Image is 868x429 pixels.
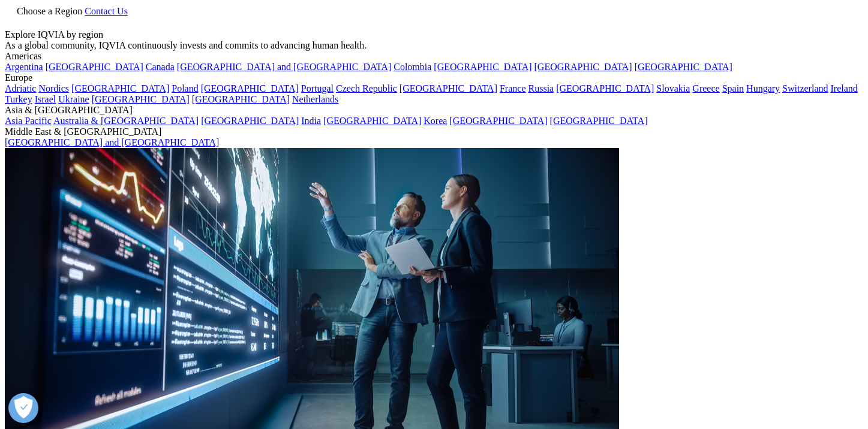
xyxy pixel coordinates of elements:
a: [GEOGRAPHIC_DATA] [556,83,654,93]
a: [GEOGRAPHIC_DATA] and [GEOGRAPHIC_DATA] [5,137,219,147]
div: As a global community, IQVIA continuously invests and commits to advancing human health. [5,40,863,51]
a: [GEOGRAPHIC_DATA] [534,62,632,72]
a: Ukraine [58,94,89,104]
a: Turkey [5,94,32,104]
a: Adriatic [5,83,36,93]
button: Open Preferences [8,393,38,423]
div: Asia & [GEOGRAPHIC_DATA] [5,105,863,116]
a: France [500,83,526,93]
div: Europe [5,72,863,83]
a: Australia & [GEOGRAPHIC_DATA] [53,116,199,126]
a: Korea [424,116,447,126]
a: India [301,116,321,126]
a: Portugal [301,83,334,93]
a: Greece [692,83,719,93]
a: Asia Pacific [5,116,52,126]
a: Russia [528,83,554,93]
a: [GEOGRAPHIC_DATA] [71,83,169,93]
a: Canada [146,62,175,72]
a: [GEOGRAPHIC_DATA] [449,116,547,126]
a: [GEOGRAPHIC_DATA] [201,83,299,93]
a: [GEOGRAPHIC_DATA] [92,94,190,104]
a: Poland [172,83,198,93]
a: [GEOGRAPHIC_DATA] [192,94,290,104]
a: [GEOGRAPHIC_DATA] and [GEOGRAPHIC_DATA] [177,62,391,72]
a: Nordics [38,83,69,93]
div: Explore IQVIA by region [5,29,863,40]
span: Choose a Region [17,6,82,16]
a: [GEOGRAPHIC_DATA] [400,83,497,93]
a: Spain [722,83,744,93]
a: Hungary [746,83,780,93]
a: Israel [35,94,56,104]
a: Switzerland [782,83,828,93]
a: [GEOGRAPHIC_DATA] [201,116,299,126]
a: [GEOGRAPHIC_DATA] [323,116,421,126]
a: [GEOGRAPHIC_DATA] [434,62,531,72]
a: Colombia [394,62,431,72]
a: [GEOGRAPHIC_DATA] [550,116,648,126]
div: Middle East & [GEOGRAPHIC_DATA] [5,126,863,137]
a: [GEOGRAPHIC_DATA] [635,62,732,72]
a: Contact Us [85,6,128,16]
a: Czech Republic [336,83,397,93]
a: [GEOGRAPHIC_DATA] [46,62,143,72]
a: Ireland [830,83,857,93]
a: Netherlands [292,94,338,104]
a: Slovakia [656,83,690,93]
div: Americas [5,51,863,62]
a: Argentina [5,62,43,72]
